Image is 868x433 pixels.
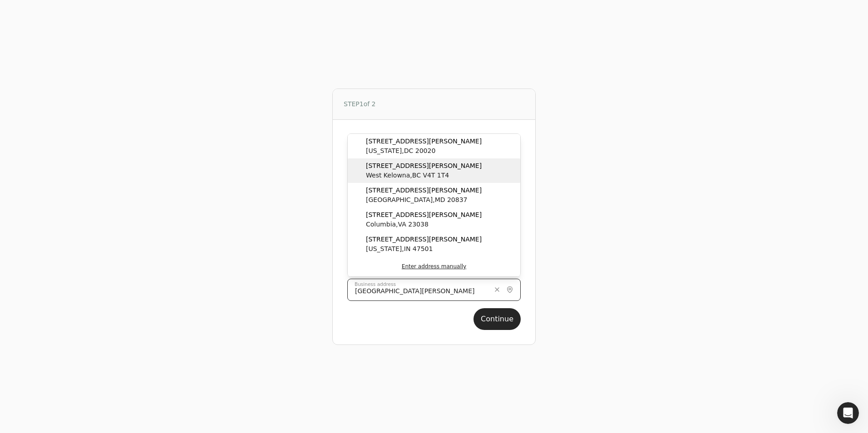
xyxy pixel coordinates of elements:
[344,99,376,109] span: STEP 1 of 2
[473,308,521,330] button: Continue
[355,280,396,288] label: Business address
[366,195,482,205] span: [GEOGRAPHIC_DATA] , MD 20837
[348,256,520,276] button: Enter address manually
[366,161,482,171] span: [STREET_ADDRESS][PERSON_NAME]
[348,134,520,276] div: Suggestions
[366,220,482,229] span: Columbia , VA 23038
[366,171,482,180] span: West Kelowna , BC V4T 1T4
[366,210,482,220] span: [STREET_ADDRESS][PERSON_NAME]
[366,146,482,156] span: [US_STATE] , DC 20020
[366,235,482,244] span: [STREET_ADDRESS][PERSON_NAME]
[366,186,482,195] span: [STREET_ADDRESS][PERSON_NAME]
[366,137,482,146] span: [STREET_ADDRESS][PERSON_NAME]
[366,244,482,254] span: [US_STATE] , IN 47501
[837,402,859,424] iframe: Intercom live chat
